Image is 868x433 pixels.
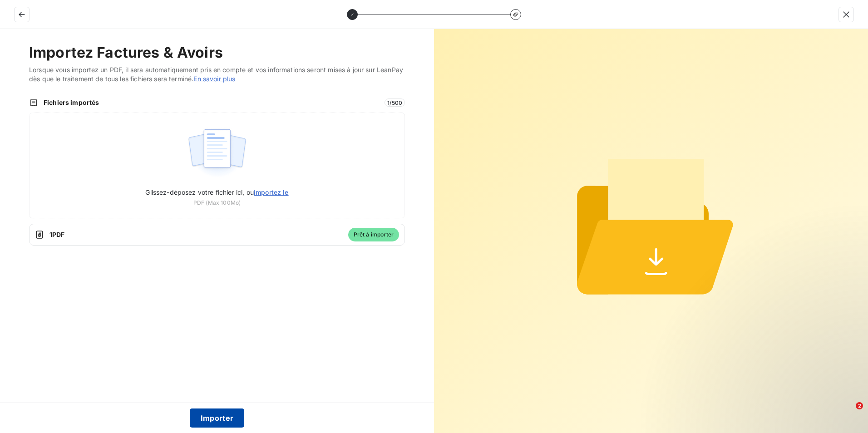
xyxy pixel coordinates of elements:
span: 1 PDF [49,230,343,239]
span: 1 / 500 [385,98,405,107]
span: PDF (Max 100Mo) [193,199,241,207]
span: Glissez-déposez votre fichier ici, ou [145,188,288,196]
iframe: Intercom notifications message [686,345,868,408]
img: illustration [187,124,247,182]
button: Importer [190,408,245,428]
h2: Importez Factures & Avoirs [29,44,405,62]
span: Fichiers importés [44,98,379,107]
span: 2 [856,402,863,409]
span: Lorsque vous importez un PDF, il sera automatiquement pris en compte et vos informations seront m... [29,65,405,84]
span: Prêt à importer [348,228,399,241]
span: importez le [254,188,289,196]
iframe: Intercom live chat [837,402,859,424]
a: En savoir plus [193,75,235,83]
